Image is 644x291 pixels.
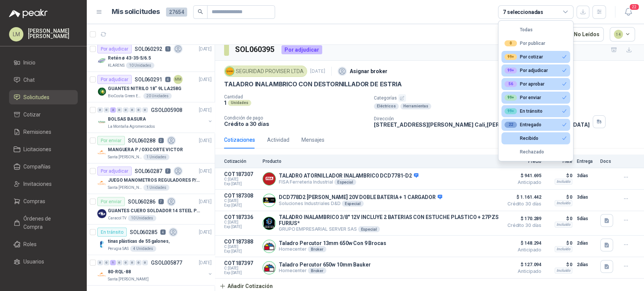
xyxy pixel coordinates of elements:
[577,159,596,164] p: Entrega
[504,159,541,164] p: Precio
[87,164,215,194] a: Por adjudicarSOL0602877[DATE] Company LogoJUEGO MANOMETROS REGULADORES P/OXIGENOSanta [PERSON_NAM...
[151,107,182,113] p: GSOL005908
[23,162,51,171] span: Compañías
[108,154,142,160] p: Santa [PERSON_NAME]
[504,54,517,60] div: 99+
[97,148,106,157] img: Company Logo
[104,107,109,113] div: 0
[501,24,570,36] button: Todas
[358,226,380,232] div: Especial
[110,107,116,113] div: 2
[281,45,322,54] div: Por adjudicar
[135,46,162,52] p: SOL060292
[546,159,572,164] p: Flete
[546,171,572,180] p: $ 0
[374,121,590,128] p: [STREET_ADDRESS][PERSON_NAME] Cali , [PERSON_NAME][GEOGRAPHIC_DATA]
[555,246,572,252] div: Incluido
[165,77,171,82] p: 4
[334,179,356,185] div: Especial
[23,58,35,67] span: Inicio
[23,76,35,84] span: Chat
[108,85,181,92] p: GUANTES NITRILO 18" 9L LA258G
[504,67,517,74] div: 99+
[9,107,78,122] a: Cotizar
[87,41,215,72] a: Por adjudicarSOL0602921[DATE] Company LogoRetén ø 43-35-5/6.5KLARENS10 Unidades
[224,121,368,127] p: Crédito a 30 días
[577,260,596,269] p: 2 días
[23,145,51,153] span: Licitaciones
[224,245,258,249] span: C: [DATE]
[224,271,258,275] span: Exp: [DATE]
[224,171,258,177] p: COT187307
[108,246,129,252] p: Perugia SAS
[199,46,212,53] p: [DATE]
[374,103,399,109] div: Eléctricos
[503,8,543,16] div: 7 seleccionadas
[128,215,156,221] div: 10 Unidades
[97,270,106,279] img: Company Logo
[577,214,596,223] p: 5 días
[501,64,570,77] button: 99+Por adjudicar
[577,171,596,180] p: 3 días
[23,93,49,101] span: Solicitudes
[504,27,533,32] div: Todas
[374,116,590,121] p: Dirección
[224,159,258,164] p: Cotización
[504,171,541,180] span: $ 941.695
[123,107,129,113] div: 0
[504,54,543,60] div: Por cotizar
[9,254,78,269] a: Usuarios
[224,260,258,266] p: COT187397
[143,154,169,160] div: 1 Unidades
[135,168,162,174] p: SOL060287
[97,209,106,218] img: Company Logo
[97,260,103,265] div: 0
[108,238,169,245] p: tinas plásticas de 55 galones,
[165,168,171,174] p: 7
[23,240,37,248] span: Roles
[224,266,258,271] span: C: [DATE]
[23,197,45,205] span: Compras
[129,107,135,113] div: 0
[198,9,203,14] span: search
[108,93,142,99] p: BioCosta Green Energy S.A.S
[108,177,202,184] p: JUEGO MANOMETROS REGULADORES P/OXIGENO
[546,260,572,269] p: $ 0
[199,259,212,266] p: [DATE]
[279,194,442,201] p: DCD778D2 [PERSON_NAME] 20V DOBLE BATERIA + 1 CARGADOR
[97,118,106,127] img: Company Logo
[97,167,132,176] div: Por adjudicar
[235,44,275,55] h3: SOL060395
[504,239,541,248] span: $ 148.294
[546,193,572,202] p: $ 0
[87,133,215,164] a: Por enviarSOL0602882[DATE] Company LogoMANGUERA P / OXICORTE VICTORSanta [PERSON_NAME]1 Unidades
[143,185,169,191] div: 1 Unidades
[546,239,572,248] p: $ 0
[199,229,212,236] p: [DATE]
[97,57,106,66] img: Company Logo
[123,260,129,265] div: 0
[87,194,215,225] a: Por enviarSOL0602867[DATE] Company LogoGUANTES CUERO SOLDADOR 14 STEEL PRO SAFE(ADJUNTO FICHA TEC...
[228,100,251,106] div: Unidades
[9,9,48,18] img: Logo peakr
[279,262,370,268] p: Taladro Percutor 650w 10mm Bauker
[9,159,78,174] a: Compañías
[224,193,258,199] p: COT187308
[199,107,212,114] p: [DATE]
[224,66,307,77] div: SEGURIDAD PROVISER LTDA
[400,103,431,109] div: Herramientas
[128,138,155,143] p: SOL060288
[142,260,148,265] div: 0
[555,268,572,274] div: Incluido
[224,220,258,225] span: C: [DATE]
[97,228,127,237] div: En tránsito
[308,246,326,252] div: Broker
[279,268,370,274] p: Homecenter
[110,260,116,265] div: 1
[9,237,78,251] a: Roles
[108,55,151,62] p: Retén ø 43-35-5/6.5
[142,107,148,113] div: 0
[108,63,124,69] p: KLARENS
[108,124,155,130] p: La Montaña Agromercados
[143,93,172,99] div: 20 Unidades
